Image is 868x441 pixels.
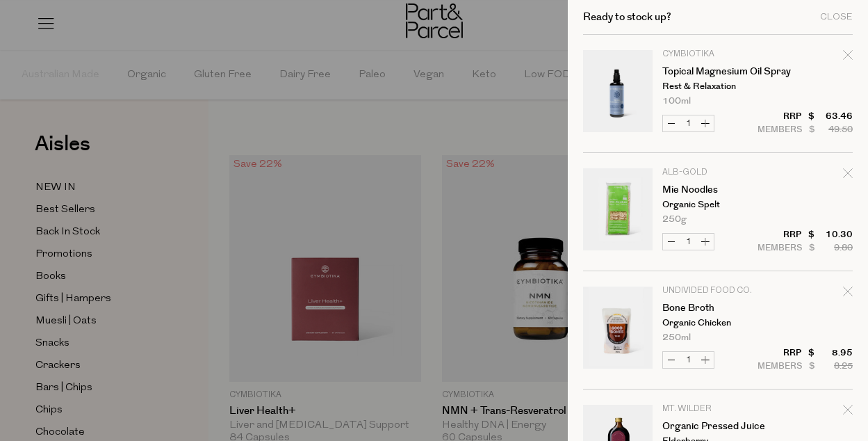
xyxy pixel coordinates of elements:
[662,97,691,106] span: 100ml
[843,284,853,303] div: Remove Bone Broth
[662,200,770,209] p: Organic Spelt
[680,352,697,368] input: QTY Bone Broth
[583,12,671,22] h2: Ready to stock up?
[662,82,770,91] p: Rest & Relaxation
[843,166,853,185] div: Remove Mie Noodles
[662,50,770,58] p: Cymbiotika
[662,333,691,342] span: 250ml
[820,13,853,22] div: Close
[662,287,770,295] p: Undivided Food Co.
[662,405,770,413] p: Mt. Wilder
[843,48,853,67] div: Remove Topical Magnesium Oil Spray
[680,115,697,131] input: QTY Topical Magnesium Oil Spray
[662,319,770,328] p: Organic Chicken
[662,185,770,195] a: Mie Noodles
[662,168,770,177] p: Alb-Gold
[662,215,687,224] span: 250g
[662,67,770,77] a: Topical Magnesium Oil Spray
[662,422,770,431] a: Organic Pressed Juice
[680,234,697,250] input: QTY Mie Noodles
[662,303,770,313] a: Bone Broth
[843,403,853,422] div: Remove Organic Pressed Juice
